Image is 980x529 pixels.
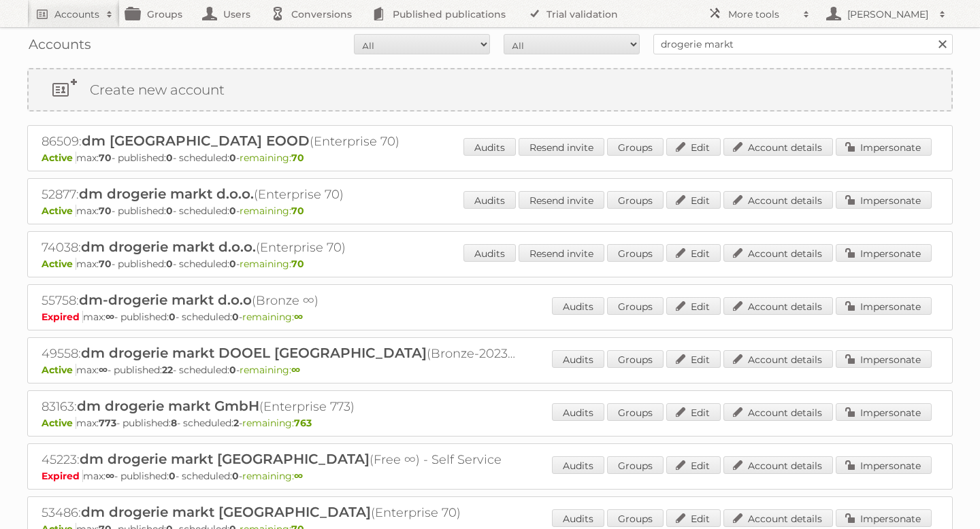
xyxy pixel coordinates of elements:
[79,292,252,308] span: dm-drogerie markt d.o.o
[229,258,236,270] strong: 0
[42,417,938,429] p: max: - published: - scheduled: -
[169,470,176,482] strong: 0
[836,138,932,156] a: Impersonate
[607,138,664,156] a: Groups
[607,403,664,421] a: Groups
[42,311,938,323] p: max: - published: - scheduled: -
[42,205,76,217] span: Active
[166,258,173,270] strong: 0
[607,244,664,262] a: Groups
[519,191,604,209] a: Resend invite
[99,364,108,376] strong: ∞
[836,297,932,315] a: Impersonate
[42,364,938,376] p: max: - published: - scheduled: -
[666,138,721,156] a: Edit
[54,7,99,21] h2: Accounts
[42,239,518,256] h2: 74038: (Enterprise 70)
[42,504,518,522] h2: 53486: (Enterprise 70)
[519,138,604,156] a: Resend invite
[463,191,516,209] a: Audits
[166,152,173,164] strong: 0
[162,364,173,376] strong: 22
[242,311,303,323] span: remaining:
[42,258,76,270] span: Active
[836,244,932,262] a: Impersonate
[229,152,236,164] strong: 0
[42,258,938,270] p: max: - published: - scheduled: -
[42,345,518,362] h2: 49558: (Bronze-2023 ∞)
[232,470,239,482] strong: 0
[42,292,518,309] h2: 55758: (Bronze ∞)
[77,398,259,414] span: dm drogerie markt GmbH
[169,311,176,323] strong: 0
[836,509,932,527] a: Impersonate
[42,398,518,415] h2: 83163: (Enterprise 773)
[80,451,370,467] span: dm drogerie markt [GEOGRAPHIC_DATA]
[42,205,938,217] p: max: - published: - scheduled: -
[666,509,721,527] a: Edit
[723,138,833,156] a: Account details
[463,138,516,156] a: Audits
[242,417,312,429] span: remaining:
[242,470,303,482] span: remaining:
[723,191,833,209] a: Account details
[607,191,664,209] a: Groups
[29,69,951,110] a: Create new account
[42,451,518,468] h2: 45223: (Free ∞) - Self Service
[723,456,833,474] a: Account details
[294,311,303,323] strong: ∞
[836,456,932,474] a: Impersonate
[836,403,932,421] a: Impersonate
[79,186,254,202] span: dm drogerie markt d.o.o.
[294,417,312,429] strong: 763
[229,205,236,217] strong: 0
[105,470,114,482] strong: ∞
[552,403,604,421] a: Audits
[607,350,664,368] a: Groups
[82,133,310,149] span: dm [GEOGRAPHIC_DATA] EOOD
[42,417,76,429] span: Active
[42,470,938,482] p: max: - published: - scheduled: -
[81,239,256,255] span: dm drogerie markt d.o.o.
[240,152,304,164] span: remaining:
[99,152,112,164] strong: 70
[233,417,239,429] strong: 2
[607,297,664,315] a: Groups
[166,205,173,217] strong: 0
[666,403,721,421] a: Edit
[607,456,664,474] a: Groups
[666,350,721,368] a: Edit
[291,205,304,217] strong: 70
[607,509,664,527] a: Groups
[240,364,300,376] span: remaining:
[666,191,721,209] a: Edit
[42,470,83,482] span: Expired
[552,297,604,315] a: Audits
[229,364,236,376] strong: 0
[552,350,604,368] a: Audits
[723,350,833,368] a: Account details
[42,311,83,323] span: Expired
[836,350,932,368] a: Impersonate
[42,186,518,203] h2: 52877: (Enterprise 70)
[240,258,304,270] span: remaining:
[519,244,604,262] a: Resend invite
[81,345,427,361] span: dm drogerie markt DOOEL [GEOGRAPHIC_DATA]
[666,244,721,262] a: Edit
[42,364,76,376] span: Active
[81,504,371,520] span: dm drogerie markt [GEOGRAPHIC_DATA]
[723,297,833,315] a: Account details
[463,244,516,262] a: Audits
[666,456,721,474] a: Edit
[723,403,833,421] a: Account details
[42,152,76,164] span: Active
[291,152,304,164] strong: 70
[294,470,303,482] strong: ∞
[666,297,721,315] a: Edit
[552,456,604,474] a: Audits
[171,417,177,429] strong: 8
[723,244,833,262] a: Account details
[844,7,932,21] h2: [PERSON_NAME]
[728,7,796,21] h2: More tools
[42,133,518,150] h2: 86509: (Enterprise 70)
